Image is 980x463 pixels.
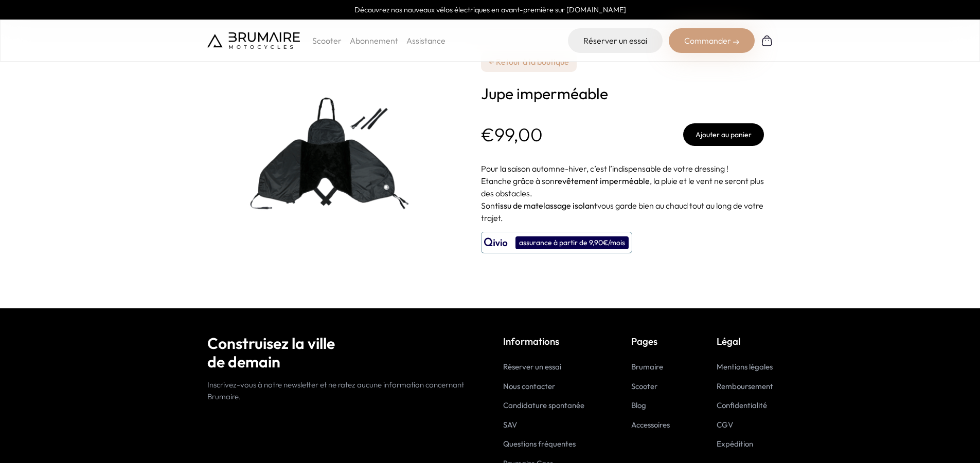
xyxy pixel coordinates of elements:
[717,439,753,449] a: Expédition
[481,124,543,145] p: €99,00
[481,84,764,103] h1: Jupe imperméable
[481,199,764,224] p: Son vous garde bien au chaud tout au long de votre trajet.
[503,400,584,410] a: Candidature spontanée
[717,420,733,430] a: CGV
[669,28,755,53] div: Commander
[631,334,670,348] p: Pages
[515,236,629,249] div: assurance à partir de 9,90€/mois
[350,35,398,46] a: Abonnement
[481,162,764,175] p: Pour la saison automne-hiver, c’est l’indispensable de votre dressing !
[717,381,773,391] a: Remboursement
[406,35,446,46] a: Assistance
[503,439,576,449] a: Questions fréquentes
[717,334,773,348] p: Légal
[207,32,300,49] img: Brumaire Motocycles
[717,400,767,410] a: Confidentialité
[484,236,508,249] img: logo qivio
[207,334,477,371] h2: Construisez la ville de demain
[495,200,597,211] strong: tissu de matelassage isolant
[481,175,764,199] p: Etanche grâce à son , la pluie et le vent ne seront plus des obstacles.
[503,362,561,372] a: Réserver un essai
[555,176,650,186] strong: revêtement imperméable
[631,381,657,391] a: Scooter
[503,420,517,430] a: SAV
[631,420,670,430] a: Accessoires
[568,28,663,53] a: Réserver un essai
[312,34,342,47] p: Scooter
[761,34,773,47] img: Panier
[503,334,584,348] p: Informations
[717,362,773,372] a: Mentions légales
[207,379,477,402] p: Inscrivez-vous à notre newsletter et ne ratez aucune information concernant Brumaire.
[733,39,739,45] img: right-arrow-2.png
[683,123,764,146] button: Ajouter au panier
[481,232,632,253] button: assurance à partir de 9,90€/mois
[631,400,646,410] a: Blog
[631,362,663,372] a: Brumaire
[207,26,465,283] img: Jupe imperméable
[503,381,555,391] a: Nous contacter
